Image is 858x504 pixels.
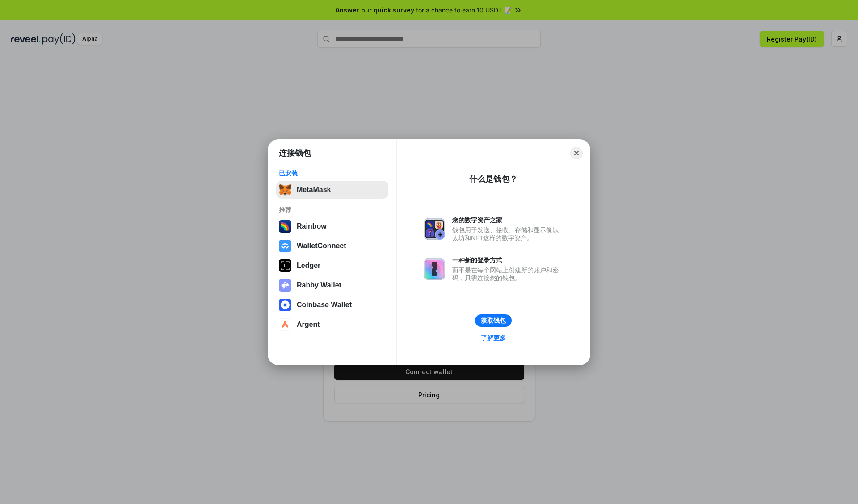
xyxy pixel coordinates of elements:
[475,314,512,327] button: 获取钱包
[297,301,352,309] div: Coinbase Wallet
[481,334,506,342] div: 了解更多
[452,226,563,242] div: 钱包用于发送、接收、存储和显示像以太坊和NFT这样的数字资产。
[276,316,388,333] button: Argent
[452,266,563,282] div: 而不是在每个网站上创建新的账户和密码，只需连接您的钱包。
[424,258,445,280] img: svg+xml,%3Csvg%20xmlns%3D%22http%3A%2F%2Fwww.w3.org%2F2000%2Fsvg%22%20fill%3D%22none%22%20viewBox...
[481,317,506,325] div: 获取钱包
[276,237,388,255] button: WalletConnect
[297,242,346,250] div: WalletConnect
[279,259,291,272] img: svg+xml,%3Csvg%20xmlns%3D%22http%3A%2F%2Fwww.w3.org%2F2000%2Fsvg%22%20width%3D%2228%22%20height%3...
[279,148,311,158] h1: 连接钱包
[276,217,388,235] button: Rainbow
[297,222,327,230] div: Rainbow
[297,281,341,289] div: Rabby Wallet
[279,206,386,214] div: 推荐
[297,186,331,194] div: MetaMask
[279,318,291,331] img: svg+xml,%3Csvg%20width%3D%2228%22%20height%3D%2228%22%20viewBox%3D%220%200%2028%2028%22%20fill%3D...
[297,321,320,329] div: Argent
[279,220,291,233] img: svg+xml,%3Csvg%20width%3D%22120%22%20height%3D%22120%22%20viewBox%3D%220%200%20120%20120%22%20fil...
[279,240,291,252] img: svg+xml,%3Csvg%20width%3D%2228%22%20height%3D%2228%22%20viewBox%3D%220%200%2028%2028%22%20fill%3D...
[276,296,388,314] button: Coinbase Wallet
[570,147,583,159] button: Close
[452,256,563,264] div: 一种新的登录方式
[424,218,445,240] img: svg+xml,%3Csvg%20xmlns%3D%22http%3A%2F%2Fwww.w3.org%2F2000%2Fsvg%22%20fill%3D%22none%22%20viewBox...
[279,169,386,177] div: 已安装
[276,181,388,199] button: MetaMask
[279,183,291,196] img: svg+xml,%3Csvg%20fill%3D%22none%22%20height%3D%2233%22%20viewBox%3D%220%200%2035%2033%22%20width%...
[475,332,511,344] a: 了解更多
[279,299,291,311] img: svg+xml,%3Csvg%20width%3D%2228%22%20height%3D%2228%22%20viewBox%3D%220%200%2028%2028%22%20fill%3D...
[469,174,517,184] div: 什么是钱包？
[297,262,320,270] div: Ledger
[279,279,291,292] img: svg+xml,%3Csvg%20xmlns%3D%22http%3A%2F%2Fwww.w3.org%2F2000%2Fsvg%22%20fill%3D%22none%22%20viewBox...
[276,257,388,275] button: Ledger
[276,276,388,294] button: Rabby Wallet
[452,216,563,224] div: 您的数字资产之家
